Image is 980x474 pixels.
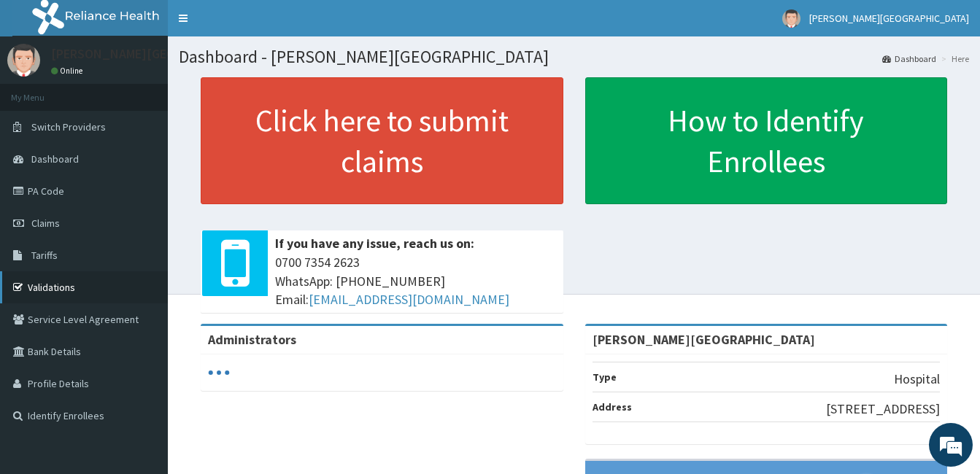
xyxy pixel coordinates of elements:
[31,217,60,230] span: Claims
[31,120,106,133] span: Switch Providers
[51,66,86,76] a: Online
[782,9,800,28] img: User Image
[7,44,40,77] img: User Image
[593,331,815,348] strong: [PERSON_NAME][GEOGRAPHIC_DATA]
[809,12,969,25] span: [PERSON_NAME][GEOGRAPHIC_DATA]
[309,291,509,308] a: [EMAIL_ADDRESS][DOMAIN_NAME]
[593,400,632,413] b: Address
[275,253,556,309] span: 0700 7354 2623 WhatsApp: [PHONE_NUMBER] Email:
[201,77,563,204] a: Click here to submit claims
[882,53,936,65] a: Dashboard
[179,47,969,66] h1: Dashboard - [PERSON_NAME][GEOGRAPHIC_DATA]
[208,362,230,384] svg: audio-loading
[593,370,617,384] b: Type
[275,235,474,252] b: If you have any issue, reach us on:
[938,53,969,65] li: Here
[208,331,296,348] b: Administrators
[31,152,79,166] span: Dashboard
[894,370,940,389] p: Hospital
[51,47,267,61] p: [PERSON_NAME][GEOGRAPHIC_DATA]
[585,77,948,204] a: How to Identify Enrollees
[826,400,940,419] p: [STREET_ADDRESS]
[31,249,58,262] span: Tariffs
